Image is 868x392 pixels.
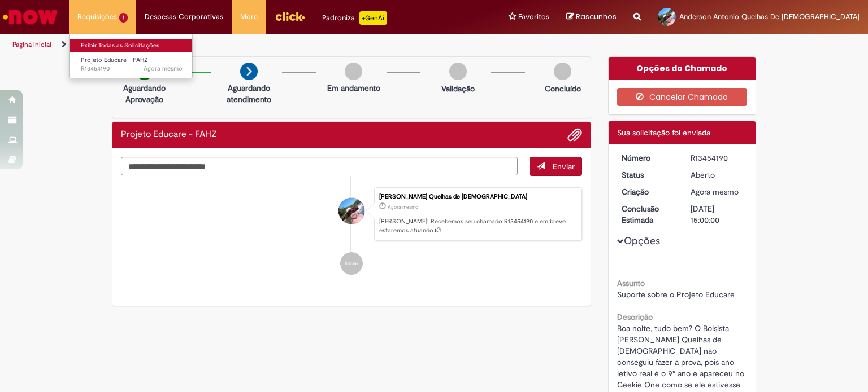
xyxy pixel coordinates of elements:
[691,169,743,180] div: Aberto
[617,278,645,288] b: Assunto
[69,34,193,78] ul: Requisições
[617,289,735,299] span: Suporte sobre o Projeto Educare
[359,11,387,25] p: +GenAi
[119,13,128,23] span: 1
[338,198,364,224] div: Anderson Antonio Quelhas de Jesus
[554,63,571,80] img: img-circle-grey.png
[121,187,582,241] li: Anderson Antonio Quelhas de Jesus
[449,63,467,80] img: img-circle-grey.png
[240,63,258,80] img: arrow-next.png
[240,11,258,23] span: More
[691,187,739,197] time: 27/08/2025 18:38:17
[553,161,575,171] span: Enviar
[322,11,387,25] div: Padroniza
[545,83,581,94] p: Concluído
[144,64,183,73] span: Agora mesmo
[530,157,582,176] button: Enviar
[144,64,183,73] time: 27/08/2025 18:38:18
[81,56,148,64] span: Projeto Educare - FAHZ
[275,8,305,25] img: click_logo_yellow_360x200.png
[691,186,743,197] div: 27/08/2025 18:38:17
[70,39,194,52] a: Exibir Todas as Solicitações
[679,12,860,21] span: Anderson Antonio Quelhas De [DEMOGRAPHIC_DATA]
[613,186,683,197] dt: Criação
[617,127,710,138] span: Sua solicitação foi enviada
[327,82,380,94] p: Em andamento
[617,88,748,106] button: Cancelar Chamado
[388,204,418,210] span: Agora mesmo
[613,203,683,226] dt: Conclusão Estimada
[345,63,362,80] img: img-circle-grey.png
[70,54,194,75] a: Aberto R13454190 : Projeto Educare - FAHZ
[609,57,756,80] div: Opções do Chamado
[691,152,743,164] div: R13454190
[576,11,617,22] span: Rascunhos
[8,34,570,55] ul: Trilhas de página
[12,40,51,49] a: Página inicial
[222,82,276,105] p: Aguardando atendimento
[121,130,217,140] h2: Projeto Educare - FAHZ Histórico de tíquete
[613,169,683,180] dt: Status
[441,83,475,94] p: Validação
[117,82,172,105] p: Aguardando Aprovação
[121,176,582,287] ul: Histórico de tíquete
[77,11,117,23] span: Requisições
[121,157,518,176] textarea: Digite sua mensagem aqui...
[1,6,59,28] img: ServiceNow
[617,312,653,322] b: Descrição
[518,11,549,23] span: Favoritos
[81,64,183,73] span: R13454190
[379,193,576,200] div: [PERSON_NAME] Quelhas de [DEMOGRAPHIC_DATA]
[691,203,743,226] div: [DATE] 15:00:00
[379,217,576,235] p: [PERSON_NAME]! Recebemos seu chamado R13454190 e em breve estaremos atuando.
[145,11,223,23] span: Despesas Corporativas
[691,187,739,197] span: Agora mesmo
[567,127,582,142] button: Adicionar anexos
[613,152,683,164] dt: Número
[566,12,617,23] a: Rascunhos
